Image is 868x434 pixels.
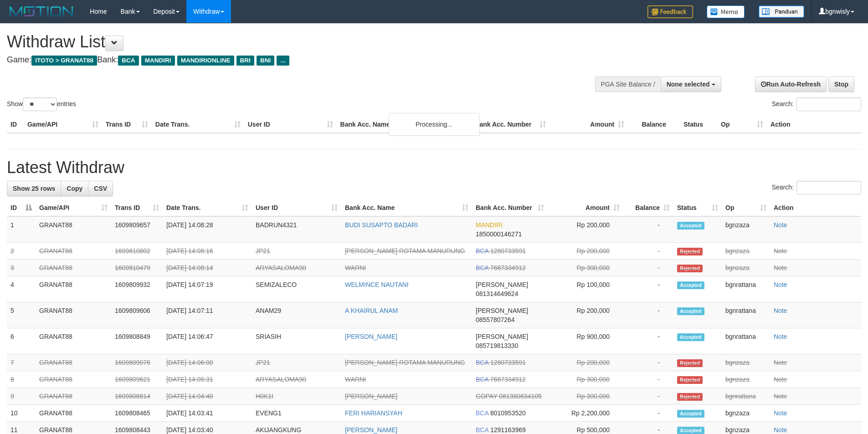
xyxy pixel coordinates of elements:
td: GRANAT88 [36,302,111,328]
th: Status [680,116,717,133]
span: BCA [476,426,488,434]
a: Note [774,426,787,434]
h1: Withdraw List [7,33,570,51]
td: - [623,302,673,328]
span: Accepted [677,222,704,230]
td: Rp 200,000 [548,243,623,260]
td: GRANAT88 [36,328,111,354]
td: bgnzaza [722,405,770,422]
td: GRANAT88 [36,388,111,405]
td: 1609810479 [111,260,163,276]
span: GOPAY [476,393,497,400]
td: ANAM29 [252,302,341,328]
span: BCA [118,56,139,66]
td: Rp 900,000 [548,328,623,354]
th: Action [767,116,861,133]
td: bgnrattana [722,302,770,328]
span: MANDIRI [476,221,503,229]
a: [PERSON_NAME] ROTAMA MANURUNG [345,247,465,255]
td: 1609809621 [111,371,163,388]
td: BADRUN4321 [252,216,341,243]
span: None selected [667,81,710,88]
span: BRI [236,56,254,66]
img: Button%20Memo.svg [707,5,745,18]
th: User ID: activate to sort column ascending [252,199,341,216]
a: Note [774,281,787,288]
td: 1609809076 [111,354,163,371]
td: 1 [7,216,36,243]
a: Copy [61,181,88,196]
span: BCA [476,359,488,366]
th: Bank Acc. Name: activate to sort column ascending [341,199,472,216]
span: Show 25 rows [13,185,55,192]
td: Rp 300,000 [548,388,623,405]
td: ARYASALOMA90 [252,260,341,276]
td: 2 [7,243,36,260]
td: bgnzaza [722,354,770,371]
th: Bank Acc. Number: activate to sort column ascending [472,199,548,216]
a: [PERSON_NAME] [345,333,397,340]
td: GRANAT88 [36,276,111,302]
td: GRANAT88 [36,405,111,422]
td: [DATE] 14:07:11 [163,302,252,328]
a: WARNI [345,264,366,271]
th: Amount [550,116,628,133]
th: Op: activate to sort column ascending [722,199,770,216]
span: Accepted [677,333,704,341]
label: Search: [772,181,861,194]
td: Rp 200,000 [548,354,623,371]
td: - [623,243,673,260]
input: Search: [796,97,861,111]
td: 3 [7,260,36,276]
span: Rejected [677,393,703,401]
th: Trans ID [102,116,152,133]
a: [PERSON_NAME] ROTAMA MANURUNG [345,359,465,366]
td: bgnzaza [722,371,770,388]
span: Accepted [677,281,704,289]
th: Balance [628,116,680,133]
td: 1609808849 [111,328,163,354]
a: Note [774,247,787,255]
a: WELMINCE NAUTANI [345,281,409,288]
span: Copy 081380834105 to clipboard [499,393,541,400]
th: Amount: activate to sort column ascending [548,199,623,216]
button: None selected [661,77,721,92]
a: Note [774,376,787,383]
td: SEMIZALECO [252,276,341,302]
td: Rp 200,000 [548,216,623,243]
span: Rejected [677,359,703,367]
div: PGA Site Balance / [595,77,661,92]
td: 1609810802 [111,243,163,260]
td: [DATE] 14:08:14 [163,260,252,276]
a: [PERSON_NAME] [345,393,397,400]
td: 8 [7,371,36,388]
td: ARYASALOMA90 [252,371,341,388]
span: Copy 7687334912 to clipboard [490,376,526,383]
div: Processing... [389,113,480,136]
label: Show entries [7,97,76,111]
td: Rp 300,000 [548,371,623,388]
th: Status: activate to sort column ascending [673,199,722,216]
span: BCA [476,409,488,417]
th: ID [7,116,24,133]
img: panduan.png [759,5,804,18]
th: Bank Acc. Name [337,116,472,133]
span: [PERSON_NAME] [476,281,528,288]
td: [DATE] 14:08:16 [163,243,252,260]
td: - [623,388,673,405]
td: - [623,276,673,302]
span: MANDIRIONLINE [177,56,234,66]
a: Note [774,307,787,314]
span: Copy 08557807264 to clipboard [476,316,515,323]
td: GRANAT88 [36,216,111,243]
span: [PERSON_NAME] [476,333,528,340]
a: CSV [88,181,113,196]
td: [DATE] 14:05:31 [163,371,252,388]
span: Copy 085719813330 to clipboard [476,342,518,349]
a: Note [774,393,787,400]
h4: Game: Bank: [7,56,570,65]
td: [DATE] 14:06:00 [163,354,252,371]
td: - [623,216,673,243]
a: BUDI SUSAPTO BADARI [345,221,418,229]
span: ... [277,56,289,66]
